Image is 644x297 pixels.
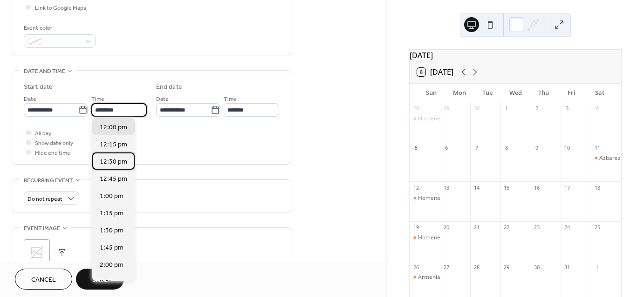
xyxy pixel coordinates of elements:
[100,123,127,132] span: 12:00 pm
[473,264,480,271] div: 28
[417,84,445,102] div: Sun
[412,264,419,271] div: 26
[473,145,480,152] div: 7
[224,94,237,104] span: Time
[24,176,73,185] span: Recurring event
[24,94,36,104] span: Date
[76,269,124,290] button: Save
[24,66,65,76] span: Date and time
[100,277,123,287] span: 2:15 pm
[594,184,601,191] div: 18
[594,224,601,231] div: 25
[91,94,104,104] span: Time
[31,275,56,285] span: Cancel
[443,145,450,152] div: 6
[563,145,570,152] div: 10
[100,157,127,167] span: 12:30 pm
[35,139,73,148] span: Show date only
[529,84,557,102] div: Thu
[410,273,440,281] div: Armenian Breakfast & Bake Sale
[412,224,419,231] div: 19
[100,243,123,253] span: 1:45 pm
[418,234,473,242] div: Homenetmen Scouts
[412,184,419,191] div: 12
[501,84,529,102] div: Wed
[503,105,510,112] div: 1
[35,3,86,13] span: Link to Google Maps
[534,184,541,191] div: 16
[100,140,127,150] span: 12:15 pm
[35,148,70,158] span: Hide end time
[591,154,621,162] div: Azbarez Night
[563,105,570,112] div: 3
[418,194,473,202] div: Homenetmen Scouts
[445,84,473,102] div: Mon
[443,184,450,191] div: 13
[534,224,541,231] div: 23
[503,145,510,152] div: 8
[534,264,541,271] div: 30
[410,115,440,123] div: Homenetmen Scouts
[473,105,480,112] div: 30
[24,224,60,233] span: Event image
[35,129,51,139] span: All day
[443,105,450,112] div: 29
[92,275,108,285] span: Save
[100,191,123,201] span: 1:00 pm
[586,84,614,102] div: Sat
[100,260,123,270] span: 2:00 pm
[473,84,501,102] div: Tue
[534,145,541,152] div: 9
[24,23,94,33] div: Event color
[15,269,72,290] button: Cancel
[503,264,510,271] div: 29
[100,226,123,236] span: 1:30 pm
[418,273,503,281] div: Armenian Breakfast & Bake Sale
[443,224,450,231] div: 20
[594,145,601,152] div: 11
[156,82,182,92] div: End date
[557,84,585,102] div: Fri
[443,264,450,271] div: 27
[410,50,621,61] div: [DATE]
[503,224,510,231] div: 22
[563,264,570,271] div: 31
[563,184,570,191] div: 17
[418,115,473,123] div: Homenetmen Scouts
[24,239,50,265] div: ;
[410,234,440,242] div: Homenetmen Scouts
[473,184,480,191] div: 14
[100,174,127,184] span: 12:45 pm
[412,105,419,112] div: 28
[503,184,510,191] div: 15
[410,194,440,202] div: Homenetmen Scouts
[156,94,169,104] span: Date
[100,209,123,218] span: 1:15 pm
[594,264,601,271] div: 1
[24,82,53,92] div: Start date
[473,224,480,231] div: 21
[414,66,457,79] button: 8[DATE]
[27,194,62,205] span: Do not repeat
[534,105,541,112] div: 2
[412,145,419,152] div: 5
[599,154,636,162] div: Azbarez Night
[563,224,570,231] div: 24
[594,105,601,112] div: 4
